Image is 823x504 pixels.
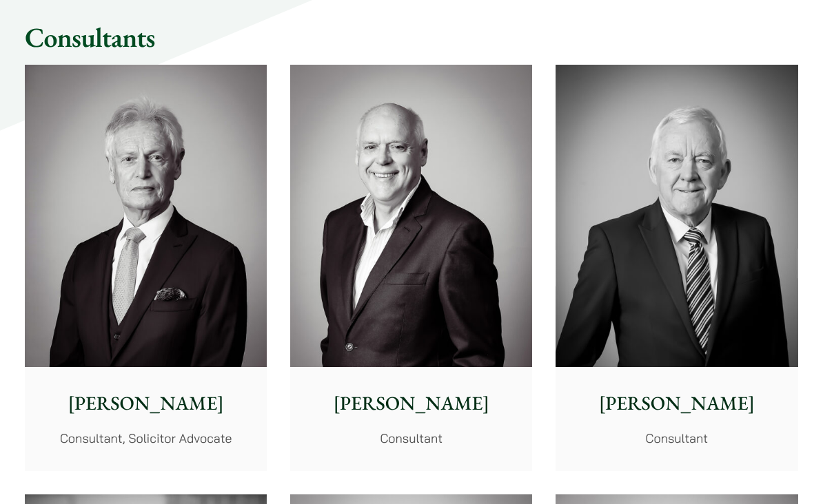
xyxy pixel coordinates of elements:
[25,65,267,471] a: [PERSON_NAME] Consultant, Solicitor Advocate
[36,429,256,448] p: Consultant, Solicitor Advocate
[36,389,256,418] p: [PERSON_NAME]
[301,429,521,448] p: Consultant
[290,65,532,471] a: [PERSON_NAME] Consultant
[556,65,797,471] a: [PERSON_NAME] Consultant
[567,429,786,448] p: Consultant
[567,389,786,418] p: [PERSON_NAME]
[301,389,521,418] p: [PERSON_NAME]
[25,21,798,54] h2: Consultants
